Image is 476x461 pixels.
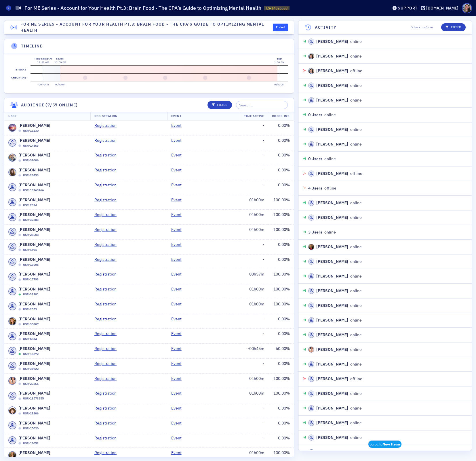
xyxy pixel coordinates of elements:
div: [PERSON_NAME] [316,259,348,265]
div: online [308,391,362,397]
div: online [308,405,362,411]
span: [PERSON_NAME] [18,420,50,426]
span: 0 Users [308,156,322,162]
span: USR-17793 [23,277,39,282]
a: Event [171,197,186,203]
td: 01h00m [240,373,268,388]
time: 00h00m [55,83,66,86]
h1: For ME Series - Account for Your Health Pt.3: Brain Food - The CPA’s Guide to Optimizing Mental H... [24,5,261,12]
a: Event [171,450,186,456]
div: online [308,141,362,147]
div: [PERSON_NAME] [316,141,348,147]
div: [PERSON_NAME] [316,420,348,426]
span: Profile [462,3,472,13]
div: [PERSON_NAME] [316,332,348,338]
a: Registration [94,271,121,277]
a: Event [171,167,186,173]
a: Registration [94,212,121,218]
h4: Timeline [21,43,43,49]
div: online [308,288,362,294]
div: [PERSON_NAME] [316,68,348,74]
a: Registration [94,167,121,173]
span: online [324,156,336,162]
a: Registration [94,435,121,441]
a: Registration [94,242,121,248]
td: - [240,329,268,344]
div: online [308,332,362,338]
a: Event [171,331,186,337]
div: online [308,97,362,103]
a: Event [171,227,186,233]
div: Offline [18,159,21,162]
span: USR-16272 [23,352,39,356]
span: [PERSON_NAME] [18,346,50,352]
div: [PERSON_NAME] [316,273,348,279]
div: [PERSON_NAME] [316,435,348,441]
a: Event [171,271,186,277]
div: [PERSON_NAME] [316,127,348,133]
span: [PERSON_NAME] [18,152,50,158]
span: [PERSON_NAME] [18,405,50,411]
span: [PERSON_NAME] [18,212,50,218]
div: [PERSON_NAME] [316,405,348,411]
div: online [308,259,362,265]
span: USR-29453 [23,173,39,178]
td: 100.00 % [268,388,294,403]
td: - [240,358,268,373]
div: [PERSON_NAME] [316,97,348,103]
span: USR-31722 [23,367,39,371]
th: User [4,112,90,120]
div: Offline [18,323,21,326]
div: Online [18,293,21,296]
td: - [240,150,268,165]
div: Offline [18,368,21,370]
div: [PERSON_NAME] [316,39,348,45]
h4: For ME Series - Account for Your Health Pt.3: Brain Food - The CPA’s Guide to Optimizing Mental H... [20,21,269,33]
span: USR-29266 [23,382,39,386]
div: offline [308,68,362,74]
a: Event [171,137,186,144]
div: online [308,39,362,45]
p: Filter [445,25,461,30]
span: USR-14563 [23,144,39,148]
span: [PERSON_NAME] [18,271,50,277]
span: [PERSON_NAME] [18,227,50,233]
div: Offline [18,397,21,400]
td: - [240,418,268,433]
td: 01h00m [240,284,268,299]
div: [PERSON_NAME] [316,449,348,455]
div: [PERSON_NAME] [316,288,348,294]
div: Offline [18,412,21,415]
div: [PERSON_NAME] [316,303,348,309]
span: USR-18606 [23,263,39,267]
td: 01h00m [240,388,268,403]
time: -00h04m [37,83,49,86]
button: Filter [207,101,232,109]
div: Offline [18,278,21,281]
td: 100.00 % [268,195,294,210]
td: 0.00 % [268,418,294,433]
td: - [240,135,268,150]
span: USR-28206 [23,411,39,416]
span: [PERSON_NAME] [18,257,50,263]
td: - [240,403,268,418]
td: 100.00 % [268,373,294,388]
td: 00h57m [240,269,268,284]
span: USR-5334 [23,337,37,341]
a: Event [171,152,186,158]
span: [PERSON_NAME] [18,182,50,188]
td: 0.00 % [268,165,294,180]
td: -00h45m [240,344,268,359]
span: USR-32283 [23,218,39,222]
td: 0.00 % [268,120,294,135]
span: USR-6153 [23,456,37,460]
span: [PERSON_NAME] [18,361,50,367]
button: Filter [441,23,466,31]
div: online [308,361,362,367]
a: Event [171,420,186,426]
div: online [308,83,362,89]
span: Scroll to [368,440,402,448]
td: - [240,180,268,195]
div: Support [398,5,418,11]
span: USR-13052 [23,441,39,446]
